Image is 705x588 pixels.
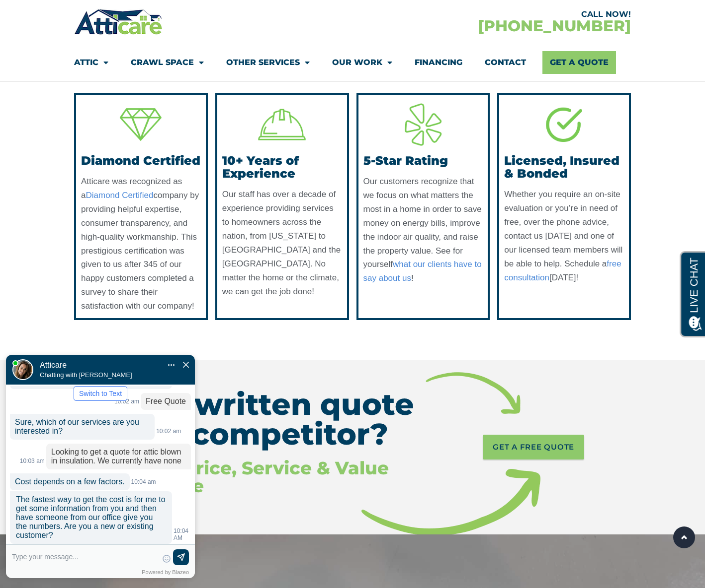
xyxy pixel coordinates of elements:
[483,435,584,459] a: GET A FREE QUOTE
[74,51,631,74] nav: Menu
[40,46,149,64] div: Move
[504,154,624,181] h3: Licensed, Insured & Bonded
[20,142,45,149] span: 10:03 am
[141,78,191,95] p: Free Quote
[485,51,526,74] a: Contact
[79,459,431,495] h3: Get Better Price, Service & Value with Atticare
[39,315,148,345] div: Atticare
[40,46,149,55] h1: Atticare
[24,8,80,20] span: Opens a chat window
[176,238,186,248] img: Send
[79,390,431,449] h3: Have a written quote from a competitor?
[156,113,181,120] span: 10:02 am
[163,240,171,248] span: Select Emoticon
[46,129,191,154] p: Looking to get a quote for attic blown in insulation. We currently have none
[183,46,189,54] span: Close Chat
[16,180,166,224] span: The fastest way to get the cost is for me to get some information from you and then have someone ...
[363,260,482,283] a: what our clients have to say about us
[81,175,201,313] p: Atticare was recognized as a company by providing helpful expertise, consumer transparency, and h...
[131,163,156,170] span: 10:04 am
[86,191,153,200] a: Diamond Certified
[174,212,188,226] span: 10:04 AM
[363,154,483,167] h3: 5-Star Rating
[226,51,310,74] a: Other Services
[493,440,574,455] span: GET A FREE QUOTE
[415,51,462,74] a: Financing
[6,229,195,263] div: Type your response and press Return or Send
[542,51,616,74] a: Get A Quote
[363,175,483,285] p: Our customers recognize that we focus on what matters the most in a home in order to save money o...
[222,154,342,181] h3: 10+ Years of Experience
[504,259,621,282] a: free consultation
[114,83,139,90] span: 10:02 am
[12,44,33,65] img: Live Agent
[504,188,624,284] p: Whether you require an on-site evaluation or you’re in need of free, over the phone advice, conta...
[168,47,176,55] div: Action Menu
[40,56,149,64] p: Chatting with [PERSON_NAME]
[10,99,155,125] p: Sure, which of our services are you interested in?
[332,51,392,74] a: Our Work
[81,154,201,167] h3: Diamond Certified
[142,254,195,260] div: Powered by Blazeo
[74,71,127,86] button: Switch to Text
[183,47,189,53] img: Close Chat
[131,51,204,74] a: Crawl Space
[581,9,631,19] a: CALL NOW!
[222,188,342,298] p: Our staff has over a decade of experience providing services to homeowners across the nation, fro...
[74,51,108,74] a: Attic
[12,234,158,258] textarea: Type your response and press Return or Send
[10,158,130,175] p: Cost depends on a few factors.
